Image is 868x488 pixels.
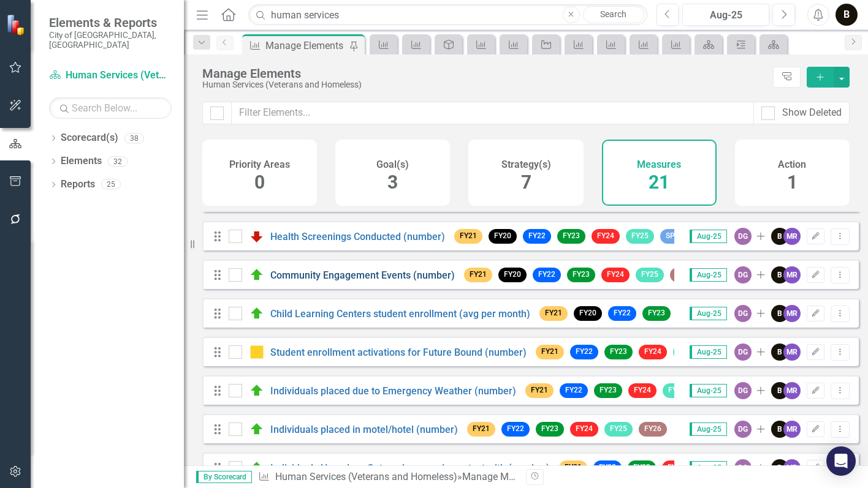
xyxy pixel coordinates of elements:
[660,229,690,243] span: SPPD
[734,228,752,245] div: DG
[734,305,752,322] div: DG
[249,383,264,398] img: On Target
[49,15,172,30] span: Elements & Reports
[583,6,644,23] a: Search
[454,229,482,243] span: FY21
[501,422,530,436] span: FY22
[258,470,517,484] div: » Manage Measures
[734,343,752,361] div: DG
[539,306,568,320] span: FY21
[826,446,856,476] div: Open Intercom Messenger
[265,38,346,53] div: Manage Elements
[783,382,801,399] div: MR
[202,67,767,80] div: Manage Elements
[682,4,769,26] button: Aug-25
[690,230,727,243] span: Aug-25
[690,268,727,282] span: Aug-25
[734,421,752,438] div: DG
[637,159,681,170] h4: Measures
[771,382,788,399] div: B
[628,383,657,397] span: FY24
[489,229,517,243] span: FY20
[570,345,598,359] span: FY22
[249,460,264,475] img: On Target
[628,460,656,475] span: FY23
[836,4,858,26] button: B
[592,229,620,243] span: FY24
[771,266,788,283] div: B
[771,343,788,361] div: B
[639,422,667,436] span: FY26
[501,159,551,170] h4: Strategy(s)
[536,422,564,436] span: FY23
[604,422,633,436] span: FY25
[787,171,798,193] span: 1
[734,382,752,399] div: DG
[734,459,752,476] div: DG
[249,268,264,282] img: On Target
[523,229,551,243] span: FY22
[231,102,754,124] input: Filter Elements...
[690,384,727,397] span: Aug-25
[778,159,806,170] h4: Action
[536,345,564,359] span: FY21
[275,471,457,482] a: Human Services (Veterans and Homeless)
[61,154,102,168] a: Elements
[49,69,172,83] a: Human Services (Veterans and Homeless)
[248,4,647,26] input: Search ClearPoint...
[690,345,727,359] span: Aug-25
[467,422,495,436] span: FY21
[270,385,516,397] a: Individuals placed due to Emergency Weather (number)
[782,106,842,120] div: Show Deleted
[642,306,671,320] span: FY23
[249,345,264,359] img: Caution
[270,269,455,281] a: Community Engagement Events (number)
[601,268,630,282] span: FY24
[771,305,788,322] div: B
[101,179,121,190] div: 25
[783,228,801,245] div: MR
[783,266,801,283] div: MR
[593,460,622,475] span: FY22
[639,345,667,359] span: FY24
[608,306,636,320] span: FY22
[387,171,398,193] span: 3
[6,14,28,36] img: ClearPoint Strategy
[61,178,95,192] a: Reports
[196,471,252,483] span: By Scorecard
[636,268,664,282] span: FY25
[690,307,727,320] span: Aug-25
[670,268,698,282] span: FY26
[734,266,752,283] div: DG
[49,30,172,50] small: City of [GEOGRAPHIC_DATA], [GEOGRAPHIC_DATA]
[521,171,531,193] span: 7
[49,97,172,119] input: Search Below...
[124,133,144,143] div: 38
[663,383,691,397] span: FY25
[270,347,527,358] a: Student enrollment activations for Future Bound (number)
[254,171,265,193] span: 0
[673,345,701,359] span: FY25
[464,268,492,282] span: FY21
[498,268,527,282] span: FY20
[270,231,445,242] a: Health Screenings Conducted (number)
[783,343,801,361] div: MR
[783,459,801,476] div: MR
[690,461,727,475] span: Aug-25
[559,460,587,475] span: FY21
[533,268,561,282] span: FY22
[560,383,588,397] span: FY22
[202,80,767,89] div: Human Services (Veterans and Homeless)
[270,424,458,435] a: Individuals placed in motel/hotel (number)
[525,383,554,397] span: FY21
[649,171,669,193] span: 21
[574,306,602,320] span: FY20
[687,8,765,23] div: Aug-25
[249,306,264,321] img: On Target
[771,459,788,476] div: B
[108,156,128,167] div: 32
[690,422,727,436] span: Aug-25
[626,229,654,243] span: FY25
[771,421,788,438] div: B
[229,159,290,170] h4: Priority Areas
